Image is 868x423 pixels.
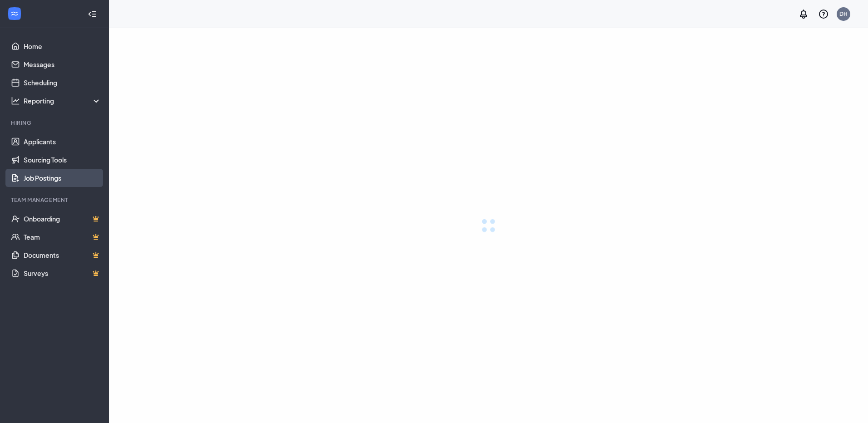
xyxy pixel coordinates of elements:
[24,228,101,246] a: TeamCrown
[839,10,848,18] div: DH
[24,151,101,169] a: Sourcing Tools
[24,74,101,92] a: Scheduling
[24,264,101,282] a: SurveysCrown
[11,96,20,105] svg: Analysis
[818,9,829,20] svg: QuestionInfo
[24,37,101,55] a: Home
[11,196,99,204] div: Team Management
[24,169,101,187] a: Job Postings
[88,10,97,19] svg: Collapse
[798,9,809,20] svg: Notifications
[11,119,99,127] div: Hiring
[24,133,101,151] a: Applicants
[10,9,19,18] svg: WorkstreamLogo
[24,96,102,105] div: Reporting
[24,55,101,74] a: Messages
[24,246,101,264] a: DocumentsCrown
[24,210,101,228] a: OnboardingCrown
